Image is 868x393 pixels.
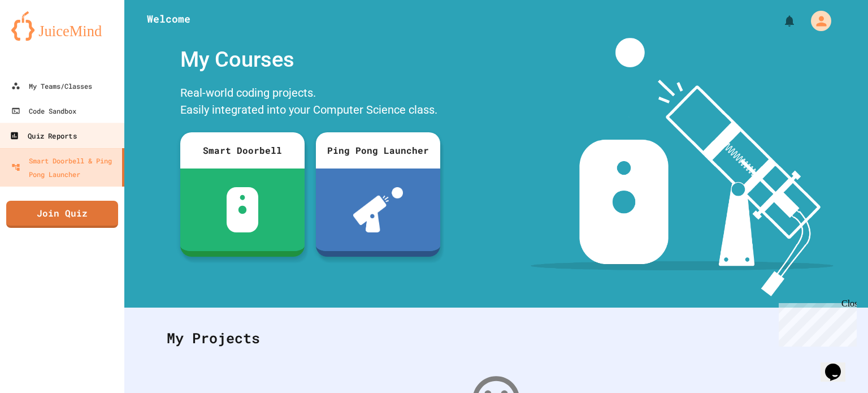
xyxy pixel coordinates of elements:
[6,201,118,228] a: Join Quiz
[774,299,857,347] iframe: chat widget
[531,38,834,296] img: banner-image-my-projects.png
[11,79,92,93] div: My Teams/Classes
[175,81,446,124] div: Real-world coding projects. Easily integrated into your Computer Science class.
[762,11,799,31] div: My Notifications
[353,187,403,232] img: ppl-with-ball.png
[821,348,857,382] iframe: chat widget
[227,187,259,232] img: sdb-white.svg
[11,154,118,181] div: Smart Doorbell & Ping Pong Launcher
[11,104,76,118] div: Code Sandbox
[5,5,78,72] div: Chat with us now!Close
[316,132,440,169] div: Ping Pong Launcher
[180,132,305,169] div: Smart Doorbell
[10,129,76,143] div: Quiz Reports
[799,8,834,34] div: My Account
[155,316,837,360] div: My Projects
[11,11,113,41] img: logo-orange.svg
[175,38,446,81] div: My Courses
